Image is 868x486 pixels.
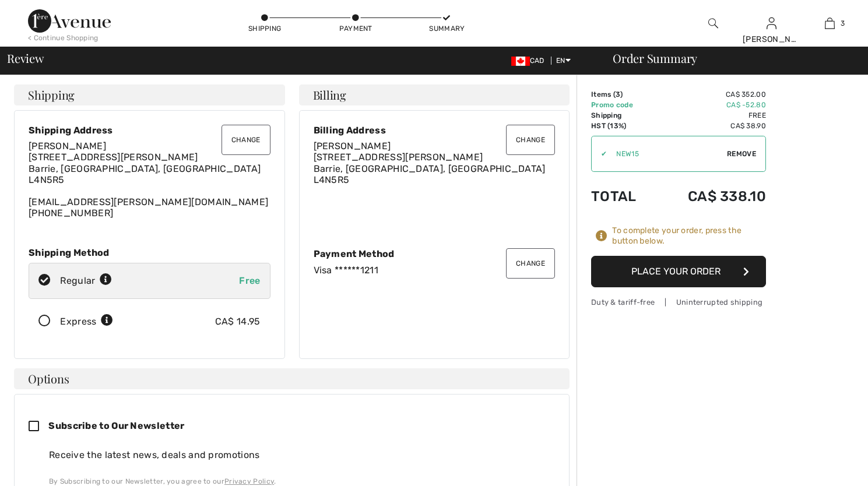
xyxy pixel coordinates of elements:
[841,18,845,29] span: 3
[28,33,99,43] div: < Continue Shopping
[556,57,571,65] span: EN
[591,121,655,131] td: HST (13%)
[592,149,607,159] div: ✔
[7,52,44,64] span: Review
[599,52,861,64] div: Order Summary
[313,89,346,101] span: Billing
[591,297,766,308] div: Duty & tariff-free | Uninterrupted shipping
[506,125,555,155] button: Change
[314,125,556,136] div: Billing Address
[314,140,391,152] span: [PERSON_NAME]
[224,477,274,485] a: Privacy Policy
[767,16,776,30] img: My Info
[314,152,546,185] span: [STREET_ADDRESS][PERSON_NAME] Barrie, [GEOGRAPHIC_DATA], [GEOGRAPHIC_DATA] L4N5R5
[655,110,766,121] td: Free
[655,89,766,100] td: CA$ 352.00
[727,149,756,159] span: Remove
[607,136,727,171] input: Promo code
[616,90,620,98] span: 3
[29,247,270,258] div: Shipping Method
[60,315,113,329] div: Express
[506,248,555,279] button: Change
[14,368,570,389] h4: Options
[29,140,106,152] span: [PERSON_NAME]
[28,89,75,101] span: Shipping
[591,177,655,216] td: Total
[612,226,766,246] div: To complete your order, press the button below.
[239,275,260,286] span: Free
[48,420,184,431] span: Subscribe to Our Newsletter
[29,125,270,136] div: Shipping Address
[655,100,766,110] td: CA$ -52.80
[215,315,261,329] div: CA$ 14.95
[591,100,655,110] td: Promo code
[655,121,766,131] td: CA$ 38.90
[511,57,530,66] img: Canadian Dollar
[29,152,261,185] span: [STREET_ADDRESS][PERSON_NAME] Barrie, [GEOGRAPHIC_DATA], [GEOGRAPHIC_DATA] L4N5R5
[429,23,464,34] div: Summary
[49,448,555,462] div: Receive the latest news, deals and promotions
[511,57,549,65] span: CAD
[591,110,655,121] td: Shipping
[28,9,111,33] img: 1ère Avenue
[29,140,270,219] div: [EMAIL_ADDRESS][PERSON_NAME][DOMAIN_NAME] [PHONE_NUMBER]
[801,16,858,30] a: 3
[591,256,766,287] button: Place Your Order
[338,23,373,34] div: Payment
[825,16,835,30] img: My Bag
[743,33,800,45] div: [PERSON_NAME]
[247,23,282,34] div: Shipping
[314,248,556,259] div: Payment Method
[222,125,270,155] button: Change
[591,89,655,100] td: Items ( )
[655,177,766,216] td: CA$ 338.10
[60,274,112,288] div: Regular
[767,17,776,29] a: Sign In
[708,16,718,30] img: search the website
